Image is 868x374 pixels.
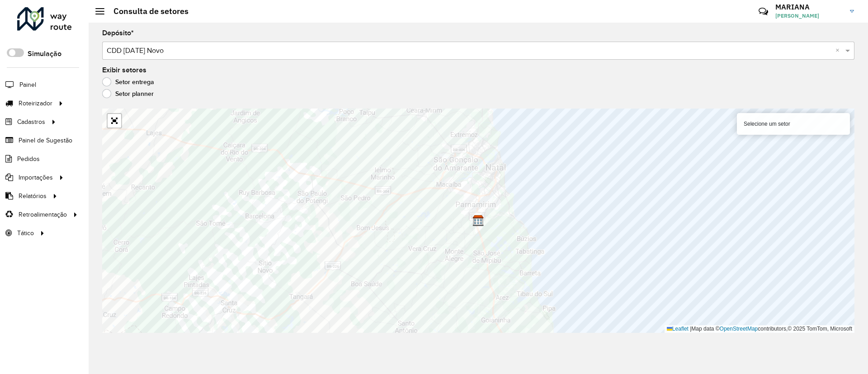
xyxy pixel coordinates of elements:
[108,114,121,128] a: Abrir mapa em tela cheia
[775,12,843,20] span: [PERSON_NAME]
[737,113,850,135] div: Selecione um setor
[104,6,189,16] h2: Consulta de setores
[19,80,36,90] span: Painel
[754,2,773,21] a: Contato Rápido
[720,326,758,332] a: OpenStreetMap
[102,65,146,76] label: Exibir setores
[19,210,67,219] span: Retroalimentação
[17,117,45,127] span: Cadastros
[102,77,154,86] label: Setor entrega
[690,326,691,332] span: |
[665,325,854,333] div: Map data © contributors,© 2025 TomTom, Microsoft
[28,48,61,59] label: Simulação
[667,326,689,332] a: Leaflet
[19,99,52,108] span: Roteirizador
[775,3,843,11] h3: MARIANA
[17,154,40,164] span: Pedidos
[102,89,154,98] label: Setor planner
[19,191,47,201] span: Relatórios
[835,45,843,56] span: Clear all
[17,228,34,238] span: Tático
[102,28,134,38] label: Depósito
[19,136,72,145] span: Painel de Sugestão
[19,173,53,182] span: Importações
